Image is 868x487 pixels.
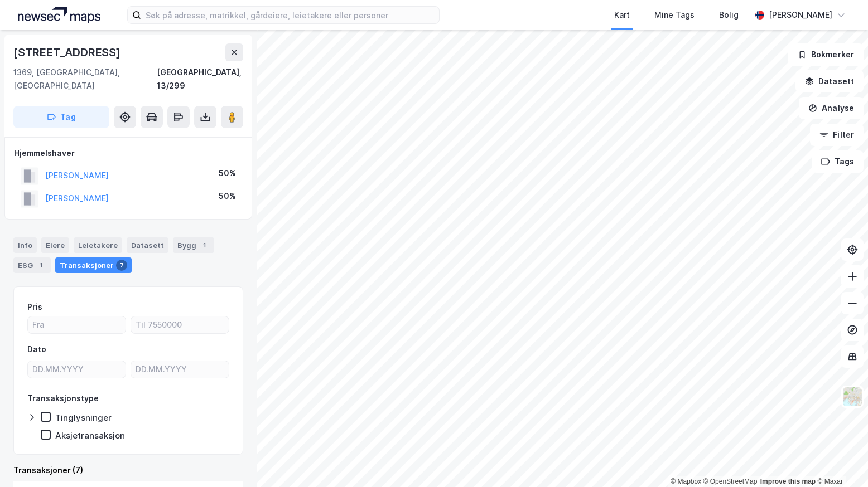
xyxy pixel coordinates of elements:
a: OpenStreetMap [703,478,758,485]
div: Transaksjoner (7) [13,464,243,477]
button: Datasett [795,70,864,92]
img: Z [842,386,863,407]
div: 7 [116,260,127,271]
a: Mapbox [671,478,701,485]
div: Aksjetransaksjon [55,430,125,441]
div: Pris [27,300,42,314]
div: [GEOGRAPHIC_DATA], 13/299 [157,66,243,92]
div: Eiere [41,237,69,253]
div: Dato [27,343,46,356]
div: Bygg [173,237,214,253]
div: Leietakere [74,237,122,253]
div: 50% [219,167,236,180]
div: 50% [219,189,236,203]
div: Kart [614,8,630,22]
input: Søk på adresse, matrikkel, gårdeiere, leietakere eller personer [141,7,439,23]
input: DD.MM.YYYY [28,361,126,378]
button: Tags [812,150,864,173]
button: Filter [810,124,864,146]
div: 1 [199,240,210,251]
div: [PERSON_NAME] [769,8,832,22]
iframe: Chat Widget [812,434,868,487]
div: 1 [35,260,46,271]
input: Til 7550000 [131,316,229,333]
div: Datasett [127,237,168,253]
div: 1369, [GEOGRAPHIC_DATA], [GEOGRAPHIC_DATA] [13,66,157,92]
img: logo.a4113a55bc3d86da70a041830d287a7e.svg [18,7,100,23]
div: Mine Tags [654,8,695,22]
button: Analyse [799,97,864,119]
div: Tinglysninger [55,412,112,423]
input: Fra [28,316,126,333]
div: ESG [13,257,51,273]
input: DD.MM.YYYY [131,361,229,378]
div: Transaksjonstype [27,392,99,405]
div: Transaksjoner [55,257,132,273]
button: Bokmerker [788,43,864,66]
div: Info [13,237,37,253]
div: Hjemmelshaver [14,147,243,160]
div: [STREET_ADDRESS] [13,43,123,61]
div: Bolig [719,8,739,22]
button: Tag [13,106,109,128]
a: Improve this map [760,478,816,485]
